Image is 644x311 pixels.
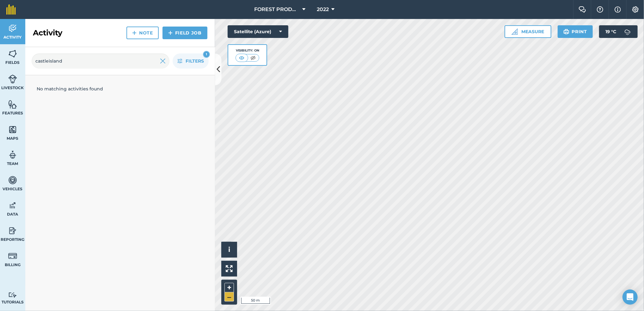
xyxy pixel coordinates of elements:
[132,29,137,37] img: svg+xml;base64,PHN2ZyB4bWxucz0iaHR0cDovL3d3dy53My5vcmcvMjAwMC9zdmciIHdpZHRoPSIxNCIgaGVpZ2h0PSIyNC...
[623,290,638,305] div: Open Intercom Messenger
[224,283,234,292] button: +
[8,226,17,235] img: svg+xml;base64,PD94bWwgdmVyc2lvbj0iMS4wIiBlbmNvZGluZz0idXRmLTgiPz4KPCEtLSBHZW5lcmF0b3I6IEFkb2JlIE...
[596,6,604,13] img: A question mark icon
[186,58,204,64] span: Filters
[254,6,300,13] span: FOREST PRODUCE
[8,175,17,185] img: svg+xml;base64,PD94bWwgdmVyc2lvbj0iMS4wIiBlbmNvZGluZz0idXRmLTgiPz4KPCEtLSBHZW5lcmF0b3I6IEFkb2JlIE...
[8,292,17,298] img: svg+xml;base64,PD94bWwgdmVyc2lvbj0iMS4wIiBlbmNvZGluZz0idXRmLTgiPz4KPCEtLSBHZW5lcmF0b3I6IEFkb2JlIE...
[8,49,17,58] img: svg+xml;base64,PHN2ZyB4bWxucz0iaHR0cDovL3d3dy53My5vcmcvMjAwMC9zdmciIHdpZHRoPSI1NiIgaGVpZ2h0PSI2MC...
[599,25,638,38] button: 19 °C
[512,28,518,35] img: Ruler icon
[126,27,159,39] a: Note
[163,27,207,39] a: Field Job
[221,242,237,258] button: i
[6,4,16,15] img: fieldmargin Logo
[8,100,17,109] img: svg+xml;base64,PHN2ZyB4bWxucz0iaHR0cDovL3d3dy53My5vcmcvMjAwMC9zdmciIHdpZHRoPSI1NiIgaGVpZ2h0PSI2MC...
[30,79,210,99] div: No matching activities found
[224,292,234,302] button: –
[168,29,173,37] img: svg+xml;base64,PHN2ZyB4bWxucz0iaHR0cDovL3d3dy53My5vcmcvMjAwMC9zdmciIHdpZHRoPSIxNCIgaGVpZ2h0PSIyNC...
[249,55,257,61] img: svg+xml;base64,PHN2ZyB4bWxucz0iaHR0cDovL3d3dy53My5vcmcvMjAwMC9zdmciIHdpZHRoPSI1MCIgaGVpZ2h0PSI0MC...
[173,53,209,69] button: Filters
[226,265,233,272] img: Four arrows, one pointing top left, one top right, one bottom right and the last bottom left
[558,25,593,38] button: Print
[505,25,551,38] button: Measure
[317,6,329,13] span: 2022
[615,6,621,13] img: svg+xml;base64,PHN2ZyB4bWxucz0iaHR0cDovL3d3dy53My5vcmcvMjAwMC9zdmciIHdpZHRoPSIxNyIgaGVpZ2h0PSIxNy...
[8,201,17,210] img: svg+xml;base64,PD94bWwgdmVyc2lvbj0iMS4wIiBlbmNvZGluZz0idXRmLTgiPz4KPCEtLSBHZW5lcmF0b3I6IEFkb2JlIE...
[228,246,230,253] span: i
[8,74,17,84] img: svg+xml;base64,PD94bWwgdmVyc2lvbj0iMS4wIiBlbmNvZGluZz0idXRmLTgiPz4KPCEtLSBHZW5lcmF0b3I6IEFkb2JlIE...
[621,25,634,38] img: svg+xml;base64,PD94bWwgdmVyc2lvbj0iMS4wIiBlbmNvZGluZz0idXRmLTgiPz4KPCEtLSBHZW5lcmF0b3I6IEFkb2JlIE...
[632,6,639,13] img: A cog icon
[8,125,17,134] img: svg+xml;base64,PHN2ZyB4bWxucz0iaHR0cDovL3d3dy53My5vcmcvMjAwMC9zdmciIHdpZHRoPSI1NiIgaGVpZ2h0PSI2MC...
[33,28,62,38] h2: Activity
[8,150,17,160] img: svg+xml;base64,PD94bWwgdmVyc2lvbj0iMS4wIiBlbmNvZGluZz0idXRmLTgiPz4KPCEtLSBHZW5lcmF0b3I6IEFkb2JlIE...
[563,28,569,35] img: svg+xml;base64,PHN2ZyB4bWxucz0iaHR0cDovL3d3dy53My5vcmcvMjAwMC9zdmciIHdpZHRoPSIxOSIgaGVpZ2h0PSIyNC...
[579,6,586,13] img: Two speech bubbles overlapping with the left bubble in the forefront
[203,51,210,58] div: 1
[32,53,169,69] input: Search for an activity
[228,25,288,38] button: Satellite (Azure)
[8,24,17,33] img: svg+xml;base64,PD94bWwgdmVyc2lvbj0iMS4wIiBlbmNvZGluZz0idXRmLTgiPz4KPCEtLSBHZW5lcmF0b3I6IEFkb2JlIE...
[8,251,17,261] img: svg+xml;base64,PD94bWwgdmVyc2lvbj0iMS4wIiBlbmNvZGluZz0idXRmLTgiPz4KPCEtLSBHZW5lcmF0b3I6IEFkb2JlIE...
[160,57,166,65] img: svg+xml;base64,PHN2ZyB4bWxucz0iaHR0cDovL3d3dy53My5vcmcvMjAwMC9zdmciIHdpZHRoPSIyMiIgaGVpZ2h0PSIzMC...
[236,48,260,53] div: Visibility: On
[605,25,616,38] span: 19 ° C
[238,55,246,61] img: svg+xml;base64,PHN2ZyB4bWxucz0iaHR0cDovL3d3dy53My5vcmcvMjAwMC9zdmciIHdpZHRoPSI1MCIgaGVpZ2h0PSI0MC...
